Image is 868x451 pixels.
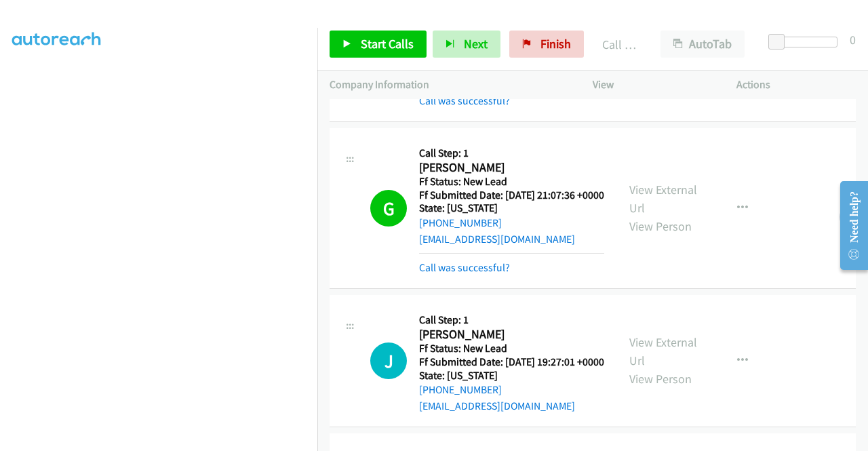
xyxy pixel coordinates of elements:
span: Start Calls [361,36,414,52]
a: View External Url [629,334,697,368]
h5: Ff Status: New Lead [419,342,604,355]
p: View [593,77,712,93]
a: View External Url [629,182,697,216]
h5: State: [US_STATE] [419,201,604,215]
h1: G [370,190,407,227]
a: Finish [509,31,584,58]
h2: [PERSON_NAME] [419,160,604,176]
p: Company Information [330,77,568,93]
span: Finish [540,36,571,52]
h5: Ff Submitted Date: [DATE] 19:27:01 +0000 [419,355,604,369]
iframe: Resource Center [829,172,868,279]
button: AutoTab [660,31,745,58]
div: The call is yet to be attempted [370,342,407,379]
span: Next [464,36,488,52]
p: Actions [736,77,856,93]
a: View Person [629,371,692,387]
a: Call was successful? [419,261,510,274]
h2: [PERSON_NAME] [419,327,604,342]
a: View Person [629,218,692,234]
h5: Call Step: 1 [419,146,604,160]
a: [EMAIL_ADDRESS][DOMAIN_NAME] [419,233,575,246]
a: [EMAIL_ADDRESS][DOMAIN_NAME] [419,399,575,412]
h5: State: [US_STATE] [419,369,604,383]
a: Call was successful? [419,94,510,107]
div: Delay between calls (in seconds) [775,37,837,47]
div: 0 [850,31,856,49]
a: [PHONE_NUMBER] [419,383,502,396]
a: [PHONE_NUMBER] [419,216,502,229]
h5: Ff Status: New Lead [419,175,604,189]
button: Next [433,31,500,58]
p: Call Completed [602,35,636,54]
h5: Call Step: 1 [419,313,604,327]
a: Start Calls [330,31,427,58]
h5: Ff Submitted Date: [DATE] 21:07:36 +0000 [419,189,604,202]
h1: J [370,342,407,379]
